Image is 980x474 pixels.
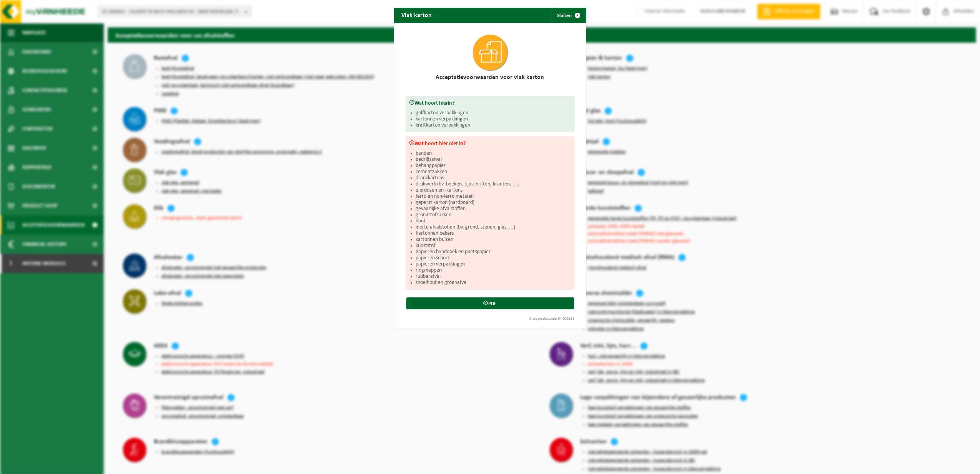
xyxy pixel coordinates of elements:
[416,261,571,267] li: papieren verpakkingen
[416,194,571,200] li: ferro en non-ferro metalen
[416,150,571,157] li: banden
[416,230,571,237] li: Kartonnen bekers
[416,175,571,181] li: drankkartons
[551,8,586,23] button: Sluiten
[416,122,571,129] li: kraftkarton verpakkingen
[416,218,571,224] li: hout
[416,181,571,187] li: drukwerk (bv. boeken, tijdschriften, kranten, ...)
[409,100,571,106] h3: Wat hoort hierin?
[416,163,571,169] li: behangpapier
[416,243,571,249] li: kunststof
[416,249,571,255] li: Papieren handdoek en poetspapier
[416,280,571,286] li: snoeihout en groenafval
[416,169,571,175] li: cementzakken
[416,116,571,122] li: kartonnen verpakkingen
[406,297,574,309] a: PDF
[416,157,571,163] li: bedrijfsafval
[416,187,571,194] li: eierdozen en -kartons
[409,140,571,147] h3: Wat hoort hier niet in?
[416,237,571,243] li: kartonnen buizen
[416,274,571,280] li: rubberafval
[416,206,571,212] li: gevaarlijke afvalstoffen
[416,267,571,274] li: ringmappen
[416,212,571,218] li: grondstofzakken
[416,224,571,230] li: inerte afvalstoffen (bv. grond, stenen, glas, ...)
[416,200,571,206] li: geperst karton (hardboard)
[402,317,579,321] div: Onze productcode:04-000158
[416,110,571,116] li: golfkarton verpakkingen
[416,255,571,261] li: papieren schort
[394,8,440,22] h2: Vlak karton
[406,74,575,80] h2: Acceptatievoorwaarden voor vlak karton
